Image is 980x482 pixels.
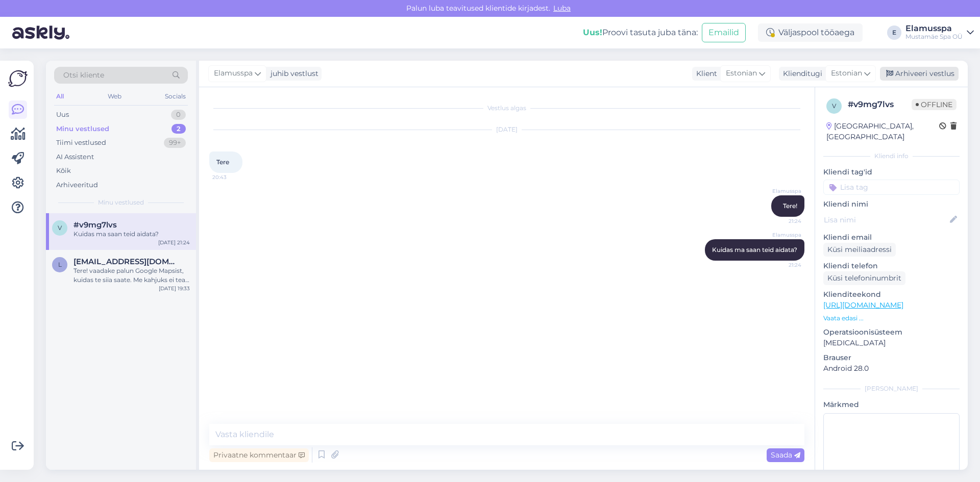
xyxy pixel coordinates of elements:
[905,33,963,41] div: Mustamäe Spa OÜ
[158,239,190,246] div: [DATE] 21:24
[758,23,863,42] div: Väljaspool tööaega
[159,285,190,292] div: [DATE] 19:33
[8,69,28,88] img: Askly Logo
[56,180,98,190] div: Arhiveeritud
[887,26,901,40] div: E
[823,180,960,195] input: Lisa tag
[58,224,62,232] span: v
[823,300,903,310] a: [URL][DOMAIN_NAME]
[823,327,960,338] p: Operatsioonisüsteem
[712,246,797,253] span: Kuidas ma saan teid aidata?
[56,152,94,162] div: AI Assistent
[692,68,717,79] div: Klient
[73,220,117,230] span: #v9mg7lvs
[216,158,229,166] span: Tere
[583,27,698,39] div: Proovi tasuta juba täna:
[905,24,963,33] div: Elamusspa
[583,28,602,37] b: Uus!
[73,230,190,239] div: Kuidas ma saan teid aidata?
[164,138,186,148] div: 99+
[823,338,960,348] p: [MEDICAL_DATA]
[54,90,66,103] div: All
[550,4,574,13] span: Luba
[98,198,144,207] span: Minu vestlused
[106,90,124,103] div: Web
[212,173,251,181] span: 20:43
[171,110,186,120] div: 0
[771,450,800,460] span: Saada
[763,187,801,195] span: Elamusspa
[826,121,939,142] div: [GEOGRAPHIC_DATA], [GEOGRAPHIC_DATA]
[56,110,69,120] div: Uus
[58,261,62,268] span: l
[163,90,188,103] div: Socials
[171,124,186,134] div: 2
[56,124,109,134] div: Minu vestlused
[73,266,190,285] div: Tere! vaadake palun Google Mapsist, kuidas te siia saate. Me kahjuks ei tea teie täpsema asukohta...
[905,24,974,41] a: ElamusspaMustamäe Spa OÜ
[63,70,104,81] span: Otsi kliente
[823,232,960,243] p: Kliendi email
[823,289,960,300] p: Klienditeekond
[848,98,912,111] div: # v9mg7lvs
[823,167,960,177] p: Kliendi tag'id
[823,399,960,410] p: Märkmed
[831,68,862,79] span: Estonian
[832,102,836,110] span: v
[209,448,309,462] div: Privaatne kommentaar
[912,99,957,110] span: Offline
[823,352,960,363] p: Brauser
[779,68,822,79] div: Klienditugi
[823,363,960,374] p: Android 28.0
[214,68,253,79] span: Elamusspa
[763,217,801,225] span: 21:24
[823,314,960,323] p: Vaata edasi ...
[73,257,180,266] span: leppanenb23@gmail.com
[209,104,804,113] div: Vestlus algas
[726,68,757,79] span: Estonian
[56,166,71,176] div: Kõik
[763,231,801,239] span: Elamusspa
[823,384,960,393] div: [PERSON_NAME]
[823,199,960,210] p: Kliendi nimi
[824,214,948,225] input: Lisa nimi
[763,261,801,269] span: 21:24
[783,202,797,210] span: Tere!
[266,68,318,79] div: juhib vestlust
[823,271,905,285] div: Küsi telefoninumbrit
[823,151,960,161] div: Kliendi info
[56,138,106,148] div: Tiimi vestlused
[702,23,746,42] button: Emailid
[209,125,804,134] div: [DATE]
[880,67,959,81] div: Arhiveeri vestlus
[823,243,896,257] div: Küsi meiliaadressi
[823,261,960,271] p: Kliendi telefon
